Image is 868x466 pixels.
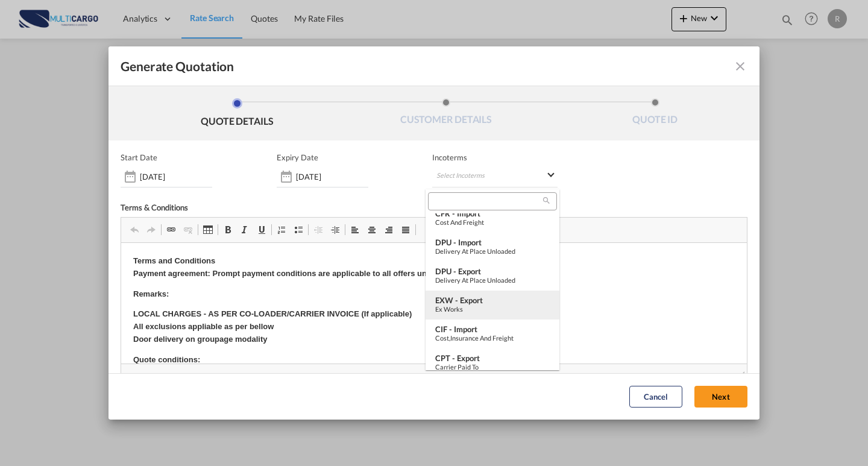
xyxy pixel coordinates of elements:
[435,218,550,226] div: Cost and Freight
[435,324,550,334] div: CIF - import
[435,305,550,313] div: Ex Works
[12,66,291,101] strong: LOCAL CHARGES - AS PER CO-LOADER/CARRIER INVOICE (If applicable) All exclusions appliable as per ...
[435,295,550,305] div: EXW - export
[435,334,550,342] div: Cost,Insurance and Freight
[12,13,421,35] strong: Terms and Conditions Payment agreement: Prompt payment conditions are applicable to all offers un...
[435,266,550,276] div: DPU - export
[435,276,550,284] div: Delivery at Place Unloaded
[435,353,550,363] div: CPT - export
[12,112,502,221] strong: Quote conditions: • Valid for non-hazardous general cargo. • Subject to final cargo details and a...
[435,363,550,371] div: Carrier Paid to
[435,247,550,255] div: Delivery at Place Unloaded
[12,46,48,55] strong: Remarks:
[542,196,551,205] md-icon: icon-magnify
[435,238,550,247] div: DPU - import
